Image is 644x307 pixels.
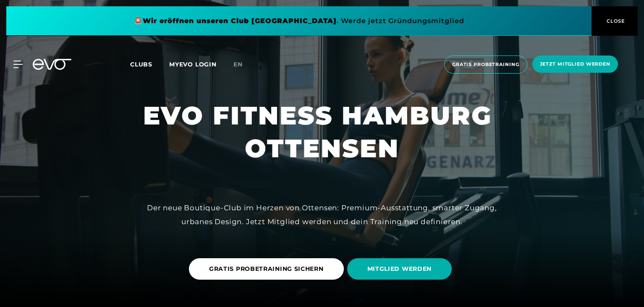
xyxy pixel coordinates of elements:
span: MITGLIED WERDEN [367,265,432,273]
a: Clubs [130,60,169,68]
span: Gratis Probetraining [452,61,519,68]
h1: EVO FITNESS HAMBURG OTTENSEN [143,99,501,165]
a: GRATIS PROBETRAINING SICHERN [189,252,347,286]
span: GRATIS PROBETRAINING SICHERN [209,265,324,273]
div: Der neue Boutique-Club im Herzen von Ottensen: Premium-Ausstattung, smarter Zugang, urbanes Desig... [133,201,511,228]
a: Gratis Probetraining [442,56,530,74]
a: MYEVO LOGIN [169,61,217,68]
a: Jetzt Mitglied werden [530,56,620,74]
a: MITGLIED WERDEN [347,252,456,286]
button: CLOSE [592,6,638,36]
span: Clubs [130,61,152,68]
a: en [233,60,253,69]
span: Jetzt Mitglied werden [540,61,610,68]
span: CLOSE [605,17,625,25]
span: en [233,61,243,68]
